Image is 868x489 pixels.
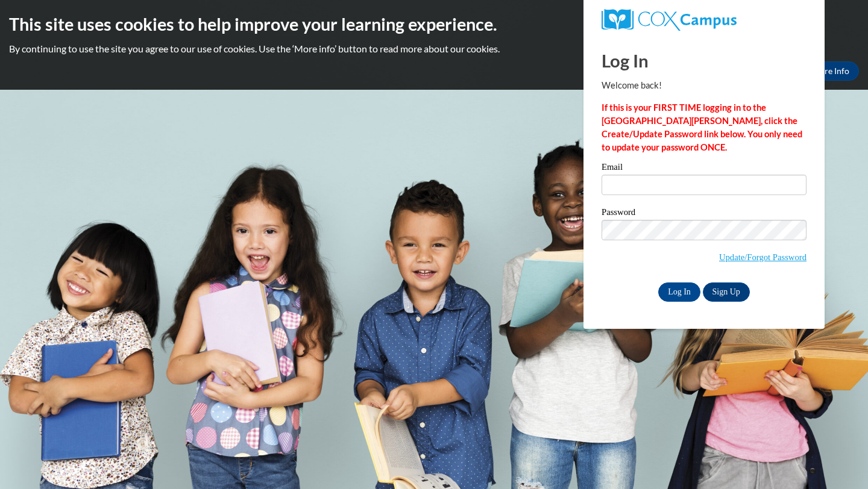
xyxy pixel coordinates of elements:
[719,252,807,262] a: Update/Forgot Password
[602,208,807,220] label: Password
[602,163,807,175] label: Email
[9,42,859,55] p: By continuing to use the site you agree to our use of cookies. Use the ‘More info’ button to read...
[703,282,750,302] a: Sign Up
[602,102,802,152] strong: If this is your FIRST TIME logging in to the [GEOGRAPHIC_DATA][PERSON_NAME], click the Create/Upd...
[602,9,737,31] img: COX Campus
[9,12,859,36] h2: This site uses cookies to help improve your learning experience.
[602,79,807,92] p: Welcome back!
[802,61,859,81] a: More Info
[602,9,807,31] a: COX Campus
[602,48,807,73] h1: Log In
[658,282,700,302] input: Log In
